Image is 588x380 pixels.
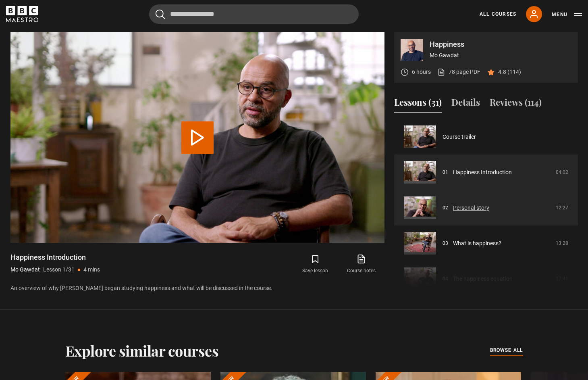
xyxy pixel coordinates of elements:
[338,253,384,276] a: Course notes
[552,10,582,19] button: Toggle navigation
[430,51,571,60] p: Mo Gawdat
[490,346,523,355] a: browse all
[412,68,431,76] p: 6 hours
[453,239,501,248] a: What is happiness?
[394,96,442,113] button: Lessons (31)
[6,6,38,22] svg: BBC Maestro
[437,68,480,76] a: 78 page PDF
[83,265,100,274] p: 4 mins
[453,168,512,177] a: Happiness Introduction
[10,284,384,292] p: An overview of why [PERSON_NAME] began studying happiness and what will be discussed in the course.
[65,342,219,359] h2: Explore similar courses
[10,32,384,243] video-js: Video Player
[480,10,516,18] a: All Courses
[453,204,489,212] a: Personal story
[181,121,214,154] button: Play Lesson Happiness Introduction
[156,9,165,19] button: Submit the search query
[149,4,359,24] input: Search
[490,346,523,354] span: browse all
[292,253,338,276] button: Save lesson
[430,41,571,48] p: Happiness
[43,265,75,274] p: Lesson 1/31
[498,68,521,76] p: 4.8 (114)
[490,96,542,113] button: Reviews (114)
[451,96,480,113] button: Details
[10,265,40,274] p: Mo Gawdat
[443,133,476,141] a: Course trailer
[10,253,100,262] h1: Happiness Introduction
